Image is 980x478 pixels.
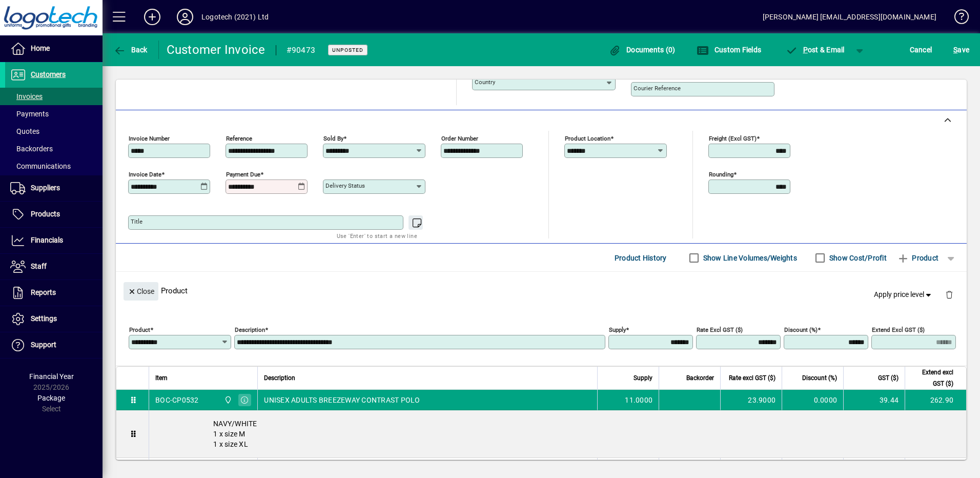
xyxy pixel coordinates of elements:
mat-label: Invoice number [129,135,170,142]
div: [PERSON_NAME] [EMAIL_ADDRESS][DOMAIN_NAME] [763,9,936,25]
a: Products [5,202,103,227]
span: Products [31,210,60,218]
mat-label: Payment due [226,171,260,178]
button: Cancel [907,41,935,59]
span: Invoices [10,92,43,101]
span: Custom Fields [697,46,761,54]
span: S [953,46,957,54]
span: P [803,46,808,54]
a: Quotes [5,123,103,140]
span: Item [155,372,168,384]
span: Supply [634,372,652,384]
span: 11.0000 [625,395,652,405]
div: 23.9000 [727,395,775,405]
button: Delete [937,282,962,307]
mat-label: Description [235,326,265,333]
span: Central [221,394,233,406]
span: Unposted [332,47,363,53]
mat-label: Invoice date [129,171,161,178]
span: Payments [10,110,49,118]
a: Support [5,332,103,358]
mat-label: Country [475,78,495,86]
span: Rate excl GST ($) [729,372,775,384]
span: Package [37,394,65,402]
span: ave [953,42,969,58]
mat-label: Extend excl GST ($) [872,326,925,333]
mat-label: Rounding [709,171,733,178]
div: Customer Invoice [167,42,266,58]
td: 39.44 [843,390,905,410]
label: Show Line Volumes/Weights [701,253,797,263]
label: Show Cost/Profit [827,253,887,263]
button: Add [136,8,169,26]
span: Support [31,341,56,349]
span: Suppliers [31,184,60,192]
span: Financial Year [29,372,74,381]
span: Description [264,372,295,384]
span: Staff [31,262,47,270]
span: ost & Email [785,46,845,54]
span: Backorder [686,372,714,384]
button: Close [124,282,158,301]
span: Communications [10,162,71,170]
span: Home [31,44,50,52]
mat-label: Order number [441,135,478,142]
span: GST ($) [878,372,899,384]
mat-label: Freight (excl GST) [709,135,757,142]
a: Home [5,36,103,62]
a: Invoices [5,88,103,105]
a: Knowledge Base [947,2,967,35]
span: Product [897,250,938,266]
td: 0.0000 [782,390,843,410]
button: Post & Email [780,41,850,59]
mat-label: Courier Reference [634,85,681,92]
mat-label: Discount (%) [784,326,818,333]
app-page-header-button: Back [103,41,159,59]
app-page-header-button: Delete [937,290,962,299]
button: Product [892,249,944,267]
a: Financials [5,228,103,253]
button: Back [111,41,150,59]
mat-label: Product location [565,135,610,142]
button: Custom Fields [694,41,764,59]
span: Close [128,283,154,300]
span: Settings [31,314,57,323]
mat-label: Supply [609,326,626,333]
button: Profile [169,8,201,26]
div: NAVY/WHITE 1 x size M 1 x size XL [149,410,966,457]
mat-label: Title [131,218,142,225]
mat-label: Rate excl GST ($) [697,326,743,333]
button: Product History [610,249,671,267]
span: Apply price level [874,289,933,300]
a: Payments [5,105,103,123]
a: Suppliers [5,175,103,201]
button: Apply price level [870,286,937,304]
span: Customers [31,70,66,78]
span: Reports [31,288,56,296]
app-page-header-button: Close [121,286,161,295]
span: Financials [31,236,63,244]
a: Settings [5,306,103,332]
span: Backorders [10,145,53,153]
div: #90473 [287,42,316,58]
div: BOC-CP0532 [155,395,199,405]
span: Product History [615,250,667,266]
button: Save [951,41,972,59]
span: Extend excl GST ($) [911,367,953,389]
mat-label: Product [129,326,150,333]
span: Cancel [910,42,932,58]
span: UNISEX ADULTS BREEZEWAY CONTRAST POLO [264,395,420,405]
span: Documents (0) [609,46,676,54]
span: Back [113,46,148,54]
a: Backorders [5,140,103,157]
a: Staff [5,254,103,280]
a: Reports [5,280,103,306]
div: Logotech (2021) Ltd [201,9,269,25]
mat-label: Sold by [323,135,343,142]
mat-hint: Use 'Enter' to start a new line [337,230,417,242]
td: 262.90 [905,390,966,410]
div: Product [116,272,967,309]
a: Communications [5,157,103,175]
mat-label: Delivery status [325,182,365,189]
span: Discount (%) [802,372,837,384]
